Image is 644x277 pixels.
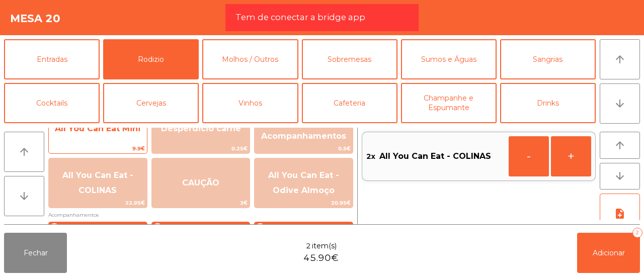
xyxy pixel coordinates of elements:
i: arrow_downward [614,170,626,182]
span: 9.9€ [49,144,147,153]
span: 3€ [152,198,250,208]
button: Molhos / Outros [202,39,298,79]
span: All You Can Eat Mini [55,124,140,133]
button: Sangrias [500,39,596,79]
button: arrow_downward [600,163,640,190]
span: 22.95€ [49,198,147,208]
button: Fechar [4,233,67,273]
button: Cervejas [103,83,199,123]
button: Cocktails [4,83,100,123]
span: All You Can Eat - COLINAS [62,170,133,195]
button: Sobremesas [302,39,397,79]
span: 45.90€ [303,251,339,265]
button: arrow_downward [4,176,44,216]
button: Cafeteria [302,83,397,123]
span: 0.25€ [152,144,250,153]
span: Desperdicio carne [161,124,241,133]
button: Adicionar2 [577,233,640,273]
i: arrow_upward [18,146,30,158]
span: item(s) [312,241,337,251]
button: arrow_downward [600,83,640,124]
i: arrow_upward [614,53,626,65]
button: note_add [600,194,640,234]
span: All You Can Eat - COLINAS [379,149,491,164]
button: arrow_upward [600,132,640,159]
button: Entradas [4,39,100,79]
button: - [509,136,549,176]
button: arrow_upward [600,39,640,79]
button: Champanhe e Espumante [401,83,497,123]
span: Adicionar [593,248,625,257]
span: + [49,223,59,233]
button: + [551,136,591,176]
span: 20.95€ [255,198,353,208]
span: All You Can Eat - Odive Almoço [268,170,339,195]
span: + [152,223,163,233]
span: CAUÇÃO [182,178,219,188]
span: 2 [306,241,311,251]
span: Acompanhamentos [48,210,353,220]
i: arrow_downward [614,98,626,110]
div: 2 [632,228,642,238]
i: arrow_downward [18,190,30,202]
span: 0.5€ [255,144,353,153]
button: arrow_upward [4,132,44,172]
span: 2x [366,149,375,164]
button: Vinhos [202,83,298,123]
span: Tem de conectar a bridge app [235,11,365,24]
i: note_add [614,208,626,220]
h4: Mesa 20 [10,11,60,26]
span: + [255,223,265,233]
i: arrow_upward [614,139,626,151]
button: Rodizio [103,39,199,79]
button: Sumos e Águas [401,39,497,79]
button: Drinks [500,83,596,123]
